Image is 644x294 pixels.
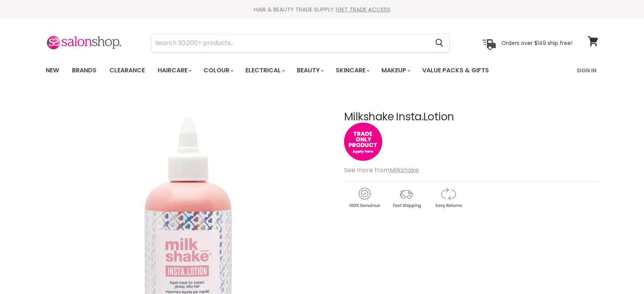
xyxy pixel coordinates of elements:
img: returns.gif [428,186,468,209]
a: GET TRADE ACCESS [337,5,391,13]
a: New [40,62,65,78]
a: Makeup [376,62,415,78]
a: Beauty [291,62,328,78]
form: Product [151,34,450,52]
input: Search [151,34,429,52]
nav: Main [36,59,608,81]
img: shipping.gif [386,186,426,209]
h1: Milkshake Insta.Lotion [344,111,598,123]
a: Skincare [330,62,374,78]
span: See more from [344,166,419,174]
a: Electrical [240,62,290,78]
a: Colour [198,62,238,78]
a: Haircare [152,62,196,78]
a: Sign In [572,62,601,78]
a: Value Packs & Gifts [417,62,495,78]
a: Clearance [104,62,151,78]
a: Brands [66,62,102,78]
a: Milkshake [389,166,419,174]
img: tradeonly_small.jpg [344,123,382,161]
img: genuine.gif [344,186,384,209]
p: Orders over $149 ship free! [501,39,572,46]
button: Search [429,34,449,52]
div: HAIR & BEAUTY TRADE SUPPLY | [36,6,608,13]
ul: Main menu [40,59,533,81]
